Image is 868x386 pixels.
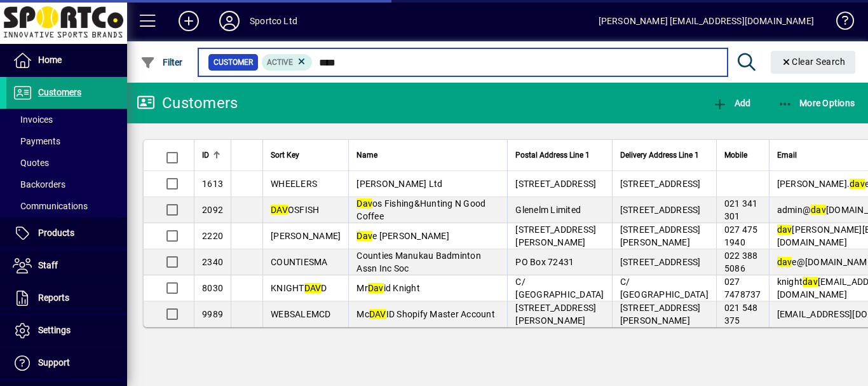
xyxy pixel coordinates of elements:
[620,179,701,189] span: [STREET_ADDRESS]
[38,293,69,303] span: Reports
[137,93,238,113] div: Customers
[620,257,701,267] span: [STREET_ADDRESS]
[6,45,127,76] a: Home
[709,92,754,114] button: Add
[271,309,331,319] span: WEBSALEMCD
[515,303,596,326] span: [STREET_ADDRESS][PERSON_NAME]
[724,148,747,162] span: Mobile
[202,283,223,293] span: 8030
[202,179,223,189] span: 1613
[599,11,814,31] div: [PERSON_NAME] [EMAIL_ADDRESS][DOMAIN_NAME]
[724,303,758,326] span: 021 548 375
[777,224,792,235] em: dav
[262,54,313,71] mat-chip: Activation Status: Active
[38,260,58,270] span: Staff
[13,136,60,146] span: Payments
[620,205,701,215] span: [STREET_ADDRESS]
[515,257,574,267] span: PO Box 72431
[214,56,253,69] span: Customer
[620,224,701,247] span: [STREET_ADDRESS][PERSON_NAME]
[724,148,761,162] div: Mobile
[202,205,223,215] span: 2092
[271,179,317,189] span: WHEELERS
[356,198,372,209] em: Dav
[6,347,127,379] a: Support
[202,231,223,241] span: 2220
[356,283,420,293] span: Mr id Knight
[271,148,299,162] span: Sort Key
[6,152,127,174] a: Quotes
[140,57,183,67] span: Filter
[777,148,797,162] span: Email
[515,205,581,215] span: Glenelm Limited
[356,251,481,273] span: Counties Manukau Badminton Assn Inc Soc
[38,87,81,97] span: Customers
[250,11,297,31] div: Sportco Ltd
[712,98,750,108] span: Add
[13,114,53,125] span: Invoices
[271,231,341,241] span: [PERSON_NAME]
[620,303,701,326] span: [STREET_ADDRESS][PERSON_NAME]
[6,130,127,152] a: Payments
[356,148,499,162] div: Name
[6,315,127,347] a: Settings
[209,10,250,32] button: Profile
[202,257,223,267] span: 2340
[827,3,852,44] a: Knowledge Base
[356,198,485,221] span: os Fishing&Hunting N Good Coffee
[771,51,856,74] button: Clear
[811,205,826,215] em: dav
[202,309,223,319] span: 9989
[13,201,88,211] span: Communications
[267,58,293,67] span: Active
[6,250,127,282] a: Staff
[803,277,818,287] em: dav
[6,282,127,314] a: Reports
[369,309,386,319] em: DAV
[775,92,858,114] button: More Options
[6,217,127,249] a: Products
[271,205,288,215] em: DAV
[724,198,758,221] span: 021 341 301
[38,357,70,368] span: Support
[271,205,319,215] span: OSFISH
[515,148,590,162] span: Postal Address Line 1
[168,10,209,32] button: Add
[368,283,384,293] em: Dav
[38,325,71,335] span: Settings
[515,224,596,247] span: [STREET_ADDRESS][PERSON_NAME]
[356,231,372,241] em: Dav
[850,179,865,189] em: dav
[6,109,127,130] a: Invoices
[13,158,49,168] span: Quotes
[38,228,74,238] span: Products
[781,57,846,67] span: Clear Search
[38,55,62,65] span: Home
[137,51,186,74] button: Filter
[271,283,327,293] span: KNIGHT D
[356,179,442,189] span: [PERSON_NAME] Ltd
[6,195,127,217] a: Communications
[356,148,377,162] span: Name
[724,224,758,247] span: 027 475 1940
[778,98,855,108] span: More Options
[271,257,328,267] span: COUNTIESMA
[620,277,709,300] span: C/ [GEOGRAPHIC_DATA]
[777,257,792,267] em: dav
[356,231,449,241] span: e [PERSON_NAME]
[202,148,209,162] span: ID
[304,283,322,293] em: DAV
[724,251,758,273] span: 022 388 5086
[515,179,596,189] span: [STREET_ADDRESS]
[515,277,604,300] span: C/ [GEOGRAPHIC_DATA]
[13,179,65,190] span: Backorders
[202,148,223,162] div: ID
[620,148,699,162] span: Delivery Address Line 1
[356,309,495,319] span: Mc ID Shopify Master Account
[6,174,127,195] a: Backorders
[724,277,761,300] span: 027 7478737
